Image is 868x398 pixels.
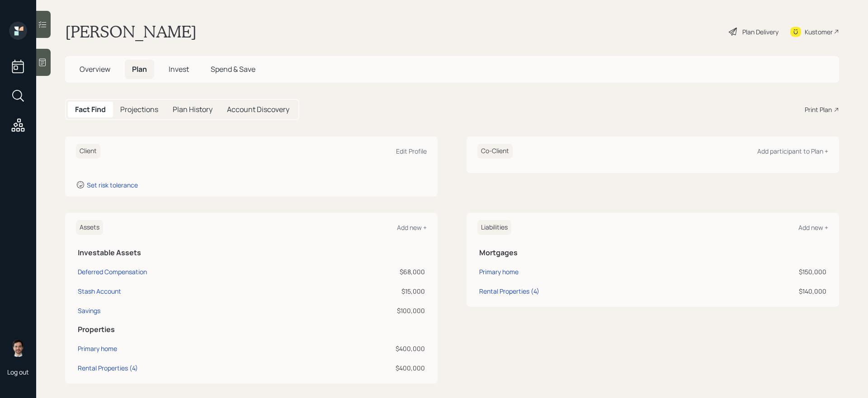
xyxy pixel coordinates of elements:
[397,223,427,232] div: Add new +
[211,64,255,74] span: Spend & Save
[479,286,539,296] div: Rental Properties (4)
[319,286,425,296] div: $15,000
[65,22,197,42] h1: [PERSON_NAME]
[76,144,100,159] h6: Client
[798,223,828,232] div: Add new +
[319,267,425,276] div: $68,000
[78,363,138,373] div: Rental Properties (4)
[78,344,117,353] div: Primary home
[319,344,425,353] div: $400,000
[132,64,147,74] span: Plan
[173,105,212,114] h5: Plan History
[75,105,106,114] h5: Fact Find
[87,181,138,189] div: Set risk tolerance
[80,64,110,74] span: Overview
[742,27,778,37] div: Plan Delivery
[78,306,100,315] div: Savings
[479,267,519,276] div: Primary home
[477,144,513,159] h6: Co-Client
[78,286,121,296] div: Stash Account
[805,105,832,114] div: Print Plan
[757,147,828,155] div: Add participant to Plan +
[319,363,425,373] div: $400,000
[477,220,511,235] h6: Liabilities
[78,267,147,276] div: Deferred Compensation
[120,105,158,114] h5: Projections
[9,339,27,357] img: jonah-coleman-headshot.png
[169,64,189,74] span: Invest
[7,368,29,376] div: Log out
[805,27,833,37] div: Kustomer
[479,248,826,257] h5: Mortgages
[78,325,425,334] h5: Properties
[319,306,425,315] div: $100,000
[227,105,289,114] h5: Account Discovery
[396,147,427,155] div: Edit Profile
[715,286,826,296] div: $140,000
[78,248,425,257] h5: Investable Assets
[76,220,103,235] h6: Assets
[715,267,826,276] div: $150,000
